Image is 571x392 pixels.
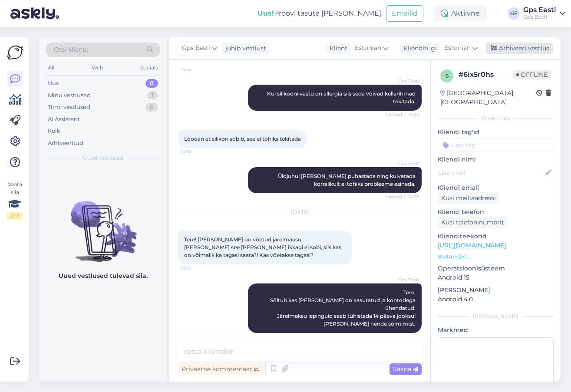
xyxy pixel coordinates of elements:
[182,43,210,53] span: Gps Eesti
[438,264,554,273] p: Operatsioonisüsteem
[46,62,56,73] div: All
[440,89,536,107] div: [GEOGRAPHIC_DATA], [GEOGRAPHIC_DATA]
[438,192,499,204] div: Küsi meiliaadressi
[83,154,123,162] span: Uued vestlused
[181,265,213,271] span: 14:01
[48,103,90,112] div: Tiimi vestlused
[54,45,89,54] span: Otsi kliente
[438,128,554,137] p: Kliendi tag'id
[386,333,419,340] span: 14:02
[48,91,91,100] div: Minu vestlused
[59,271,148,280] p: Uued vestlused tulevad siia.
[444,43,471,53] span: Estonian
[386,160,419,167] span: Gps Eesti
[438,295,554,304] p: Android 4.0
[181,148,213,155] span: 14:36
[326,44,347,53] div: Klient
[139,62,160,73] div: Socials
[145,79,158,88] div: 0
[7,181,23,220] div: Vaata siia
[486,43,553,54] div: Arhiveeri vestlus
[446,72,449,79] span: 6
[438,273,554,282] p: Android 15
[385,194,419,200] span: Nähtud ✓ 14:37
[438,326,554,335] p: Märkmed
[438,232,554,241] p: Klienditeekond
[438,241,506,249] a: [URL][DOMAIN_NAME]
[222,44,266,53] div: juhib vestlust
[355,43,381,53] span: Estonian
[147,91,158,100] div: 1
[438,208,554,217] p: Kliendi telefon
[7,212,23,220] div: 2 / 3
[39,185,167,264] img: No chats
[178,208,422,216] div: [DATE]
[508,7,520,20] div: GE
[257,9,274,17] b: Uus!
[386,5,423,22] button: Emailid
[438,313,554,320] div: [PERSON_NAME]
[48,79,59,88] div: Uus
[7,44,23,61] img: Askly Logo
[523,7,566,20] a: Gps EestiGps Eesti
[178,363,263,375] div: Privaatne kommentaar
[434,6,487,21] div: Aktiivne
[385,111,419,118] span: Nähtud ✓ 14:35
[438,217,508,228] div: Küsi telefoninumbrit
[438,253,554,260] p: Vaata edasi ...
[438,115,554,122] div: Kliendi info
[145,103,158,112] div: 0
[438,155,554,164] p: Kliendi nimi
[513,70,551,79] span: Offline
[90,62,105,73] div: Web
[400,44,437,53] div: Klienditugi
[184,236,343,258] span: Tere! [PERSON_NAME] on võetud järelmaksu [PERSON_NAME] see [PERSON_NAME] ikkagi ei sobi, siis kas...
[184,135,301,142] span: Loodan et silikon sobib, see ei tohiks tekitada
[523,7,556,13] div: Gps Eesti
[48,115,80,124] div: AI Assistent
[438,168,544,178] input: Lisa nimi
[393,365,418,373] span: Saada
[257,8,383,19] div: Proovi tasuta [PERSON_NAME]:
[523,13,556,20] div: Gps Eesti
[438,183,554,192] p: Kliendi email
[267,90,417,105] span: Kui silikooni vastu on allergia siis seda võivad kellarihmad tekitada.
[48,139,83,148] div: Arhiveeritud
[181,66,213,72] span: 14:33
[278,173,417,187] span: Üldjuhul [PERSON_NAME] puhastada ning kuivatada korralikult ei tohiks probleeme esineda.
[438,286,554,295] p: [PERSON_NAME]
[386,78,419,84] span: Gps Eesti
[386,277,419,283] span: Gps Eesti
[438,138,554,152] input: Lisa tag
[48,127,60,135] div: Kõik
[459,69,513,80] div: # 6ix5r0hs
